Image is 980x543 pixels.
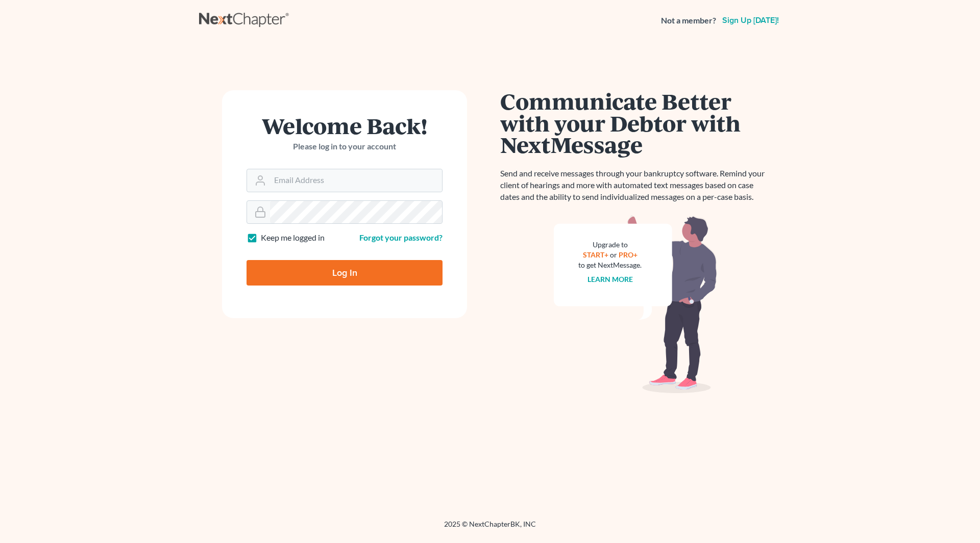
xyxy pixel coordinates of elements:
[359,232,443,242] a: Forgot your password?
[247,141,443,152] p: Please log in to your account
[619,250,638,259] a: PRO+
[270,169,442,192] input: Email Address
[199,519,781,537] div: 2025 © NextChapterBK, INC
[583,250,608,259] a: START+
[661,15,716,27] strong: Not a member?
[578,240,642,250] div: Upgrade to
[247,115,443,137] h1: Welcome Back!
[500,168,771,203] p: Send and receive messages through your bankruptcy software. Remind your client of hearings and mo...
[554,215,717,394] img: nextmessage_bg-59042aed3d76b12b5cd301f8e5b87938c9018125f34e5fa2b7a6b67550977c72.svg
[261,232,325,244] label: Keep me logged in
[578,260,642,270] div: to get NextMessage.
[500,90,771,156] h1: Communicate Better with your Debtor with NextMessage
[720,16,781,24] a: Sign up [DATE]!
[247,260,443,286] input: Log In
[610,250,617,259] span: or
[587,275,633,283] a: Learn more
